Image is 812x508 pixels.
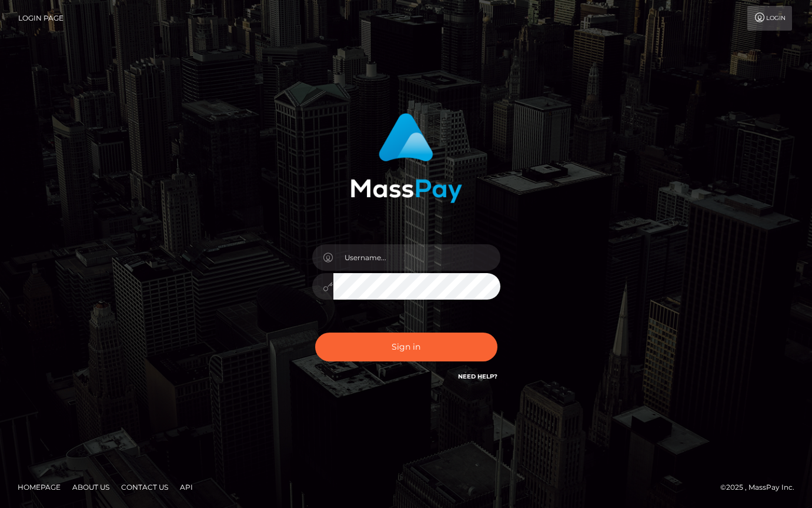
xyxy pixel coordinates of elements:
[720,481,803,494] div: © 2025 , MassPay Inc.
[13,478,65,496] a: Homepage
[350,113,462,203] img: MassPay Login
[333,244,500,271] input: Username...
[315,333,497,361] button: Sign in
[116,478,173,496] a: Contact Us
[175,478,198,496] a: API
[18,6,64,31] a: Login Page
[68,478,114,496] a: About Us
[747,6,792,31] a: Login
[458,373,497,380] a: Need Help?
